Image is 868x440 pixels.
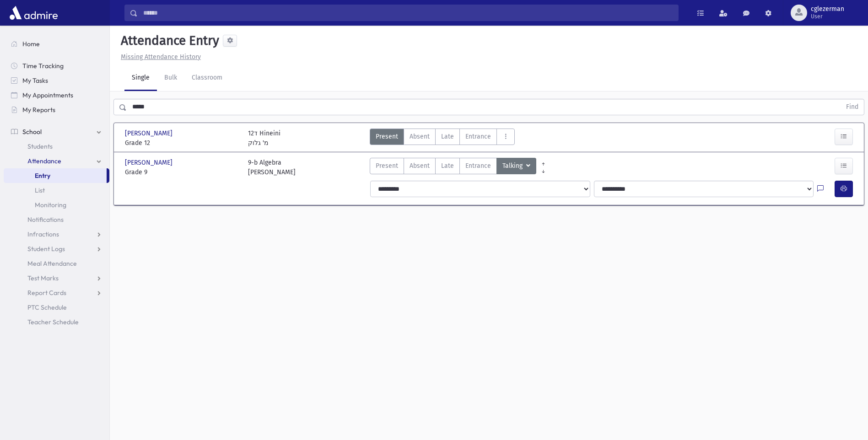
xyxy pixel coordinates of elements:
[4,198,109,212] a: Monitoring
[502,161,524,171] span: Talking
[4,88,109,102] a: My Appointments
[376,161,398,171] span: Present
[7,4,60,22] img: AdmirePro
[4,168,107,183] a: Entry
[4,300,109,315] a: PTC Schedule
[410,161,430,171] span: Absent
[4,285,109,300] a: Report Cards
[465,132,491,141] span: Entrance
[138,5,678,21] input: Search
[22,40,40,48] span: Home
[4,59,109,73] a: Time Tracking
[4,271,109,285] a: Test Marks
[4,212,109,227] a: Notifications
[117,53,201,61] a: Missing Attendance History
[27,274,59,282] span: Test Marks
[117,33,219,48] h5: Attendance Entry
[370,129,515,148] div: AttTypes
[125,138,239,148] span: Grade 12
[811,5,844,13] span: cglezerman
[841,99,864,115] button: Find
[22,62,64,70] span: Time Tracking
[125,129,174,138] span: [PERSON_NAME]
[248,129,280,148] div: 12ד Hineini מ' גלוק
[22,91,73,99] span: My Appointments
[27,318,79,326] span: Teacher Schedule
[27,259,77,268] span: Meal Attendance
[27,215,64,224] span: Notifications
[35,186,45,194] span: List
[184,65,230,91] a: Classroom
[4,102,109,117] a: My Reports
[27,303,67,311] span: PTC Schedule
[35,172,50,180] span: Entry
[121,53,201,61] u: Missing Attendance History
[124,65,157,91] a: Single
[125,158,174,167] span: [PERSON_NAME]
[27,289,66,297] span: Report Cards
[22,128,42,136] span: School
[4,124,109,139] a: School
[376,132,398,141] span: Present
[4,227,109,241] a: Infractions
[4,315,109,329] a: Teacher Schedule
[125,167,239,177] span: Grade 9
[4,183,109,198] a: List
[441,161,454,171] span: Late
[27,230,59,238] span: Infractions
[4,256,109,271] a: Meal Attendance
[22,106,55,114] span: My Reports
[441,132,454,141] span: Late
[27,142,53,150] span: Students
[248,158,296,177] div: 9-b Algebra [PERSON_NAME]
[4,73,109,88] a: My Tasks
[22,76,48,85] span: My Tasks
[4,241,109,256] a: Student Logs
[4,139,109,154] a: Students
[370,158,536,177] div: AttTypes
[157,65,184,91] a: Bulk
[465,161,491,171] span: Entrance
[410,132,430,141] span: Absent
[496,158,536,174] button: Talking
[27,245,65,253] span: Student Logs
[4,37,109,51] a: Home
[35,201,66,209] span: Monitoring
[4,154,109,168] a: Attendance
[27,157,61,165] span: Attendance
[811,13,844,20] span: User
